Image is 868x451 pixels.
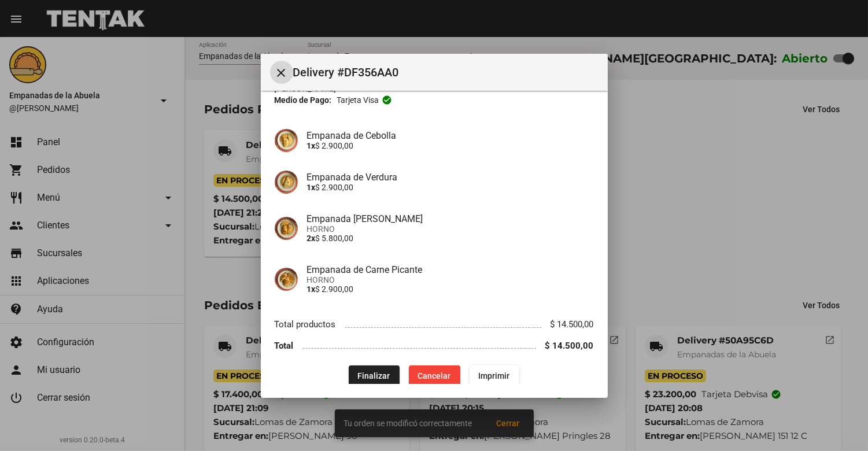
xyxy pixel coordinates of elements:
span: HORNO [307,224,594,234]
b: 1x [307,284,316,294]
img: 80da8329-9e11-41ab-9a6e-ba733f0c0218.jpg [275,171,298,194]
h4: Empanada de Verdura [307,172,594,183]
img: f753fea7-0f09-41b3-9a9e-ddb84fc3b359.jpg [275,217,298,240]
b: 1x [307,183,316,192]
button: Imprimir [470,365,519,386]
button: Cerrar [270,61,293,84]
span: HORNO [307,275,594,284]
img: 244b8d39-ba06-4741-92c7-e12f1b13dfde.jpg [275,268,298,291]
b: 1x [307,141,316,150]
h4: Empanada [PERSON_NAME] [307,213,594,224]
h4: Empanada de Cebolla [307,130,594,141]
li: Total productos $ 14.500,00 [275,314,594,335]
p: $ 2.900,00 [307,141,594,150]
span: Tarjeta visa [337,94,379,106]
span: Finalizar [358,371,390,380]
img: 4c2ccd53-78ad-4b11-8071-b758d1175bd1.jpg [275,129,298,152]
span: Delivery #DF356AA0 [293,63,599,82]
button: Cancelar [409,365,460,386]
span: Imprimir [479,371,510,380]
p: $ 2.900,00 [307,183,594,192]
button: Finalizar [349,365,400,386]
li: Total $ 14.500,00 [275,335,594,356]
h4: Empanada de Carne Picante [307,264,594,275]
strong: Medio de Pago: [275,94,332,106]
p: $ 5.800,00 [307,234,594,243]
b: 2x [307,234,316,243]
p: $ 2.900,00 [307,284,594,294]
mat-icon: check_circle [382,95,392,105]
mat-icon: Cerrar [275,66,289,80]
span: Cancelar [418,371,451,380]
